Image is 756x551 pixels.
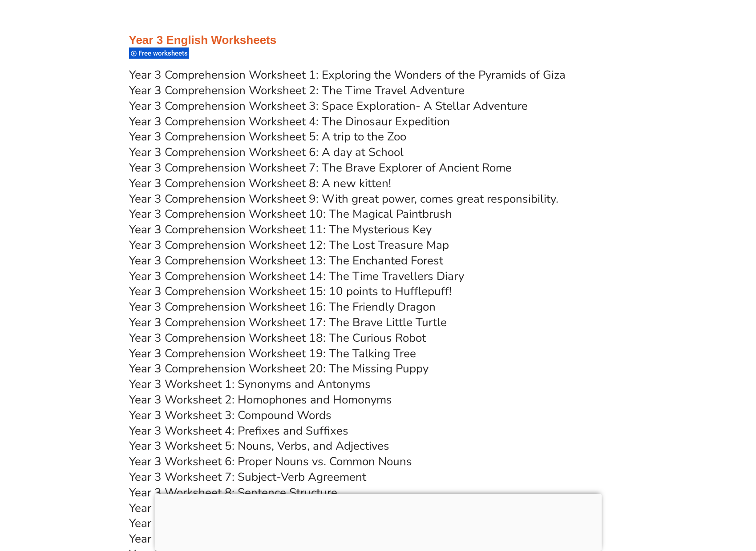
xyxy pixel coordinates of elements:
a: Year 3 Comprehension Worksheet 5: A trip to the Zoo [129,129,406,144]
span: Free worksheets [138,49,190,57]
a: Year 3 Worksheet 7: Subject-Verb Agreement [129,469,366,485]
a: Year 3 Comprehension Worksheet 10: The Magical Paintbrush [129,206,452,222]
h3: Year 3 English Worksheets [129,33,627,48]
a: Year 3 Comprehension Worksheet 2: The Time Travel Adventure [129,83,465,98]
a: Year 3 Worksheet 10: Using Capital Letters Correctly [129,515,404,531]
a: Year 3 Comprehension Worksheet 7: The Brave Explorer of Ancient Rome [129,160,512,176]
a: Year 3 Comprehension Worksheet 14: The Time Travellers Diary [129,268,464,284]
div: Free worksheets [129,47,189,59]
a: Year 3 Comprehension Worksheet 18: The Curious Robot [129,330,426,346]
a: Year 3 Comprehension Worksheet 4: The Dinosaur Expedition [129,114,450,129]
a: Year 3 Worksheet 1: Synonyms and Antonyms [129,376,371,392]
a: Year 3 Comprehension Worksheet 8: A new kitten! [129,176,391,191]
iframe: Advertisement [154,494,602,549]
a: Year 3 Worksheet 4: Prefixes and Suffixes [129,423,348,439]
a: Year 3 Worksheet 11: Contractions and Apostrophes [129,531,402,547]
a: Year 3 Comprehension Worksheet 3: Space Exploration- A Stellar Adventure [129,98,528,114]
a: Year 3 Comprehension Worksheet 17: The Brave Little Turtle [129,315,447,330]
a: Year 3 Comprehension Worksheet 16: The Friendly Dragon [129,299,436,315]
a: Year 3 Worksheet 3: Compound Words [129,407,332,423]
a: Year 3 Worksheet 9: Punctuation Marks [129,500,335,516]
a: Year 3 Worksheet 5: Nouns, Verbs, and Adjectives [129,438,389,454]
a: Year 3 Comprehension Worksheet 1: Exploring the Wonders of the Pyramids of Giza [129,67,566,83]
a: Year 3 Comprehension Worksheet 13: The Enchanted Forest [129,253,443,268]
a: Year 3 Worksheet 8: Sentence Structure [129,485,337,500]
a: Year 3 Worksheet 2: Homophones and Homonyms [129,392,392,407]
a: Year 3 Comprehension Worksheet 6: A day at School [129,144,404,160]
a: Year 3 Comprehension Worksheet 12: The Lost Treasure Map [129,237,449,253]
a: Year 3 Comprehension Worksheet 15: 10 points to Hufflepuff! [129,283,452,299]
a: Year 3 Worksheet 6: Proper Nouns vs. Common Nouns [129,454,412,469]
a: Year 3 Comprehension Worksheet 19: The Talking Tree [129,346,416,361]
a: Year 3 Comprehension Worksheet 9: With great power, comes great responsibility. [129,191,558,207]
a: Year 3 Comprehension Worksheet 20: The Missing Puppy [129,361,429,376]
a: Year 3 Comprehension Worksheet 11: The Mysterious Key [129,222,432,237]
iframe: Chat Widget [608,451,756,551]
